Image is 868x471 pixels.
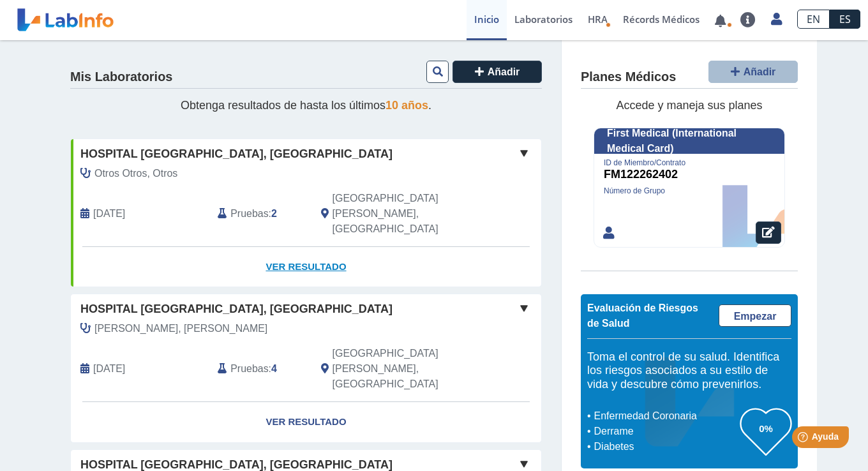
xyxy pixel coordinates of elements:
span: Accede y maneja sus planes [616,99,762,112]
a: Empezar [719,304,791,327]
span: 2025-09-30 [93,206,125,221]
a: EN [797,10,830,29]
span: Evaluación de Riesgos de Salud [587,303,698,329]
h4: Mis Laboratorios [70,70,172,85]
span: San Juan, PR [333,191,474,237]
a: Ver Resultado [71,247,541,287]
a: ES [830,10,860,29]
h5: Toma el control de su salud. Identifica los riesgos asociados a su estilo de vida y descubre cómo... [587,350,791,392]
span: Hospital [GEOGRAPHIC_DATA], [GEOGRAPHIC_DATA] [80,301,393,318]
span: Pruebas [230,361,268,377]
iframe: Help widget launcher [754,421,854,457]
h3: 0% [740,421,791,437]
span: Antunez Gonzalez, Ivan [94,321,267,336]
span: Añadir [744,66,776,77]
span: Obtenga resultados de hasta los últimos . [181,99,431,112]
button: Añadir [708,61,798,83]
span: Empezar [734,311,777,322]
span: Otros Otros, Otros [94,166,177,181]
span: 2025-09-17 [93,361,125,377]
div: : [208,191,311,237]
li: Enfermedad Coronaria [590,408,740,424]
a: Ver Resultado [71,402,541,442]
b: 4 [271,363,277,374]
h4: Planes Médicos [581,70,676,85]
li: Derrame [590,424,740,439]
li: Diabetes [590,439,740,454]
button: Añadir [453,61,542,83]
span: Pruebas [230,206,268,221]
span: San Juan, PR [333,346,474,392]
span: Añadir [488,66,520,77]
div: : [208,346,311,392]
span: 10 años [385,99,428,112]
span: Hospital [GEOGRAPHIC_DATA], [GEOGRAPHIC_DATA] [80,146,393,163]
b: 2 [271,208,277,219]
span: HRA [588,13,608,26]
